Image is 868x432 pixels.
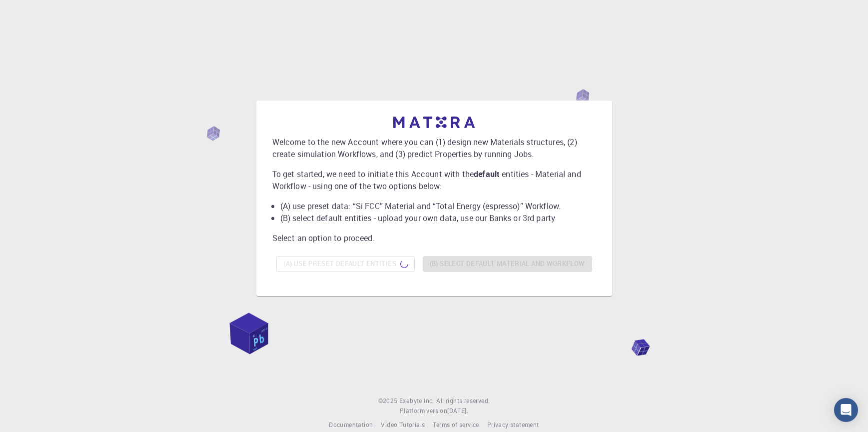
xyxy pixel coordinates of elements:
span: Terms of service [433,420,479,428]
span: Privacy statement [487,420,539,428]
a: Exabyte Inc. [399,396,434,406]
a: [DATE]. [447,406,468,416]
span: Exabyte Inc. [399,396,434,404]
span: Documentation [329,420,373,428]
div: Open Intercom Messenger [834,398,858,422]
li: (B) select default entities - upload your own data, use our Banks or 3rd party [280,212,596,224]
span: [DATE] . [447,406,468,414]
span: Platform version [400,406,447,416]
span: © 2025 [378,396,399,406]
span: All rights reserved. [436,396,490,406]
li: (A) use preset data: “Si FCC” Material and “Total Energy (espresso)” Workflow. [280,200,596,212]
span: Video Tutorials [381,420,425,428]
img: logo [393,116,475,128]
a: Documentation [329,420,373,430]
b: default [474,168,500,179]
span: Support [20,7,56,16]
a: Privacy statement [487,420,539,430]
a: Terms of service [433,420,479,430]
p: To get started, we need to initiate this Account with the entities - Material and Workflow - usin... [272,168,596,192]
p: Select an option to proceed. [272,232,596,244]
p: Welcome to the new Account where you can (1) design new Materials structures, (2) create simulati... [272,136,596,160]
a: Video Tutorials [381,420,425,430]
